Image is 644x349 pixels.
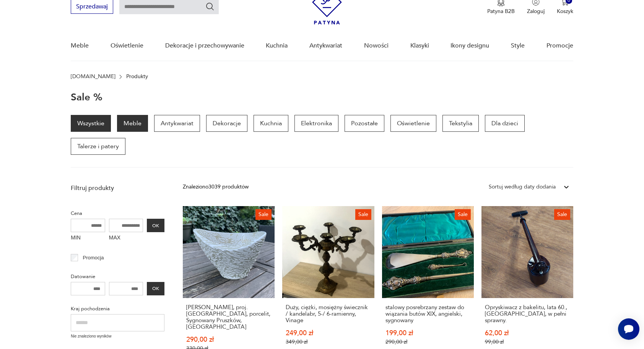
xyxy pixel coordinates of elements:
[126,74,148,80] p: Produkty
[71,138,125,155] a: Talerze i patery
[183,183,249,191] div: Znaleziono 3039 produktów
[485,330,570,336] p: 62,00 zł
[71,31,89,61] a: Meble
[485,339,570,345] p: 99,00 zł
[111,31,143,61] a: Oświetlenie
[410,31,429,61] a: Klasyki
[71,115,111,132] a: Wszystkie
[489,183,556,191] div: Sortuj według daty dodania
[165,31,244,61] a: Dekoracje i przechowywanie
[71,5,113,10] a: Sprzedawaj
[345,115,384,132] a: Pozostałe
[186,336,271,343] p: 290,00 zł
[186,304,271,330] h3: [PERSON_NAME], proj. [GEOGRAPHIC_DATA], porcelit, Sygnowany Pruszków, [GEOGRAPHIC_DATA]
[109,232,143,244] label: MAX
[266,31,288,61] a: Kuchnia
[385,330,470,336] p: 199,00 zł
[154,115,200,132] a: Antykwariat
[442,115,479,132] a: Tekstylia
[390,115,436,132] a: Oświetlenie
[71,184,164,192] p: Filtruj produkty
[527,8,545,15] p: Zaloguj
[618,318,639,340] iframe: Smartsupp widget button
[487,8,515,15] p: Patyna B2B
[286,339,371,345] p: 349,00 zł
[485,115,525,132] a: Dla dzieci
[309,31,342,61] a: Antykwariat
[117,115,148,132] a: Meble
[485,304,570,324] h3: Opryskiwacz z bakelitu, lata 60., [GEOGRAPHIC_DATA], w pełni sprawny.
[286,304,371,324] h3: Duży, ciężki, mosiężny świecznik / kandelabr, 5-/ 6-ramienny, Vinage
[147,282,164,295] button: OK
[71,333,164,339] p: Nie znaleziono wyników
[385,304,470,324] h3: stalowy posrebrzany zestaw do wiązania butów XIX, angielski, sygnowany
[385,339,470,345] p: 290,00 zł
[450,31,489,61] a: Ikony designu
[294,115,338,132] a: Elektronika
[147,219,164,232] button: OK
[254,115,288,132] a: Kuchnia
[205,2,215,11] button: Szukaj
[71,92,102,103] h1: Sale %
[71,74,115,80] a: [DOMAIN_NAME]
[71,209,164,218] p: Cena
[511,31,525,61] a: Style
[83,254,104,262] p: Promocja
[286,330,371,336] p: 249,00 zł
[71,272,164,281] p: Datowanie
[546,31,573,61] a: Promocje
[206,115,247,132] a: Dekoracje
[71,232,105,244] label: MIN
[557,8,573,15] p: Koszyk
[364,31,389,61] a: Nowości
[71,305,164,313] p: Kraj pochodzenia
